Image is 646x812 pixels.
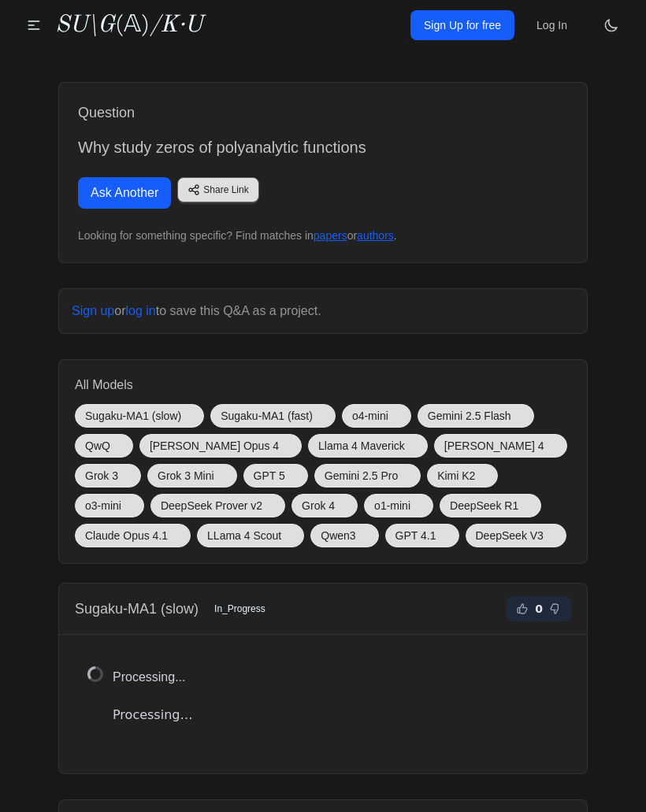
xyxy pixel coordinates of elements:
[254,468,285,484] span: GPT 5
[55,13,115,37] i: SU\G
[342,404,411,428] a: o4-mini
[291,494,358,517] a: Grok 4
[85,528,168,543] span: Claude Opus 4.1
[78,102,568,124] h1: Question
[352,408,388,424] span: o4-mini
[395,528,436,543] span: GPT 4.1
[513,599,532,618] button: Helpful
[72,304,114,317] a: Sign up
[78,177,171,209] a: Ask Another
[150,13,202,37] i: /K·U
[410,10,514,40] a: Sign Up for free
[150,494,285,517] a: DeepSeek Prover v2
[357,229,394,242] a: authors
[78,228,568,243] div: Looking for something specific? Find matches in or .
[75,494,144,517] a: o3-mini
[437,468,475,484] span: Kimi K2
[450,498,518,514] span: DeepSeek R1
[85,438,110,454] span: QwQ
[318,438,405,454] span: Llama 4 Maverick
[75,376,571,395] h3: All Models
[527,11,577,39] a: Log In
[197,524,304,547] a: LLama 4 Scout
[374,498,410,514] span: o1-mini
[150,438,279,454] span: [PERSON_NAME] Opus 4
[75,464,141,488] a: Grok 3
[158,468,214,484] span: Grok 3 Mini
[78,136,568,158] p: Why study zeros of polyanalytic functions
[221,408,313,424] span: Sugaku-MA1 (fast)
[139,434,302,458] a: [PERSON_NAME] Opus 4
[427,464,498,488] a: Kimi K2
[308,434,428,458] a: Llama 4 Maverick
[205,599,275,618] span: In_Progress
[113,704,559,726] p: Processing…
[147,464,237,488] a: Grok 3 Mini
[476,528,544,543] span: DeepSeek V3
[310,524,378,547] a: Qwen3
[364,494,433,517] a: o1-mini
[325,468,398,484] span: Gemini 2.5 Pro
[85,408,181,424] span: Sugaku-MA1 (slow)
[434,434,567,458] a: [PERSON_NAME] 4
[466,524,566,547] a: DeepSeek V3
[75,524,191,547] a: Claude Opus 4.1
[85,498,121,514] span: o3-mini
[113,670,185,684] span: Processing...
[546,599,565,618] button: Not Helpful
[203,183,248,197] span: Share Link
[210,404,336,428] a: Sugaku-MA1 (fast)
[161,498,262,514] span: DeepSeek Prover v2
[207,528,281,543] span: LLama 4 Scout
[385,524,459,547] a: GPT 4.1
[418,404,534,428] a: Gemini 2.5 Flash
[85,468,118,484] span: Grok 3
[72,302,574,321] p: or to save this Q&A as a project.
[440,494,541,517] a: DeepSeek R1
[302,498,335,514] span: Grok 4
[75,434,133,458] a: QwQ
[126,304,156,317] a: log in
[55,11,202,39] a: SU\G(𝔸)/K·U
[314,229,347,242] a: papers
[321,528,355,543] span: Qwen3
[75,598,199,620] h2: Sugaku-MA1 (slow)
[75,404,204,428] a: Sugaku-MA1 (slow)
[314,464,421,488] a: Gemini 2.5 Pro
[444,438,544,454] span: [PERSON_NAME] 4
[535,601,543,617] span: 0
[428,408,511,424] span: Gemini 2.5 Flash
[243,464,308,488] a: GPT 5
